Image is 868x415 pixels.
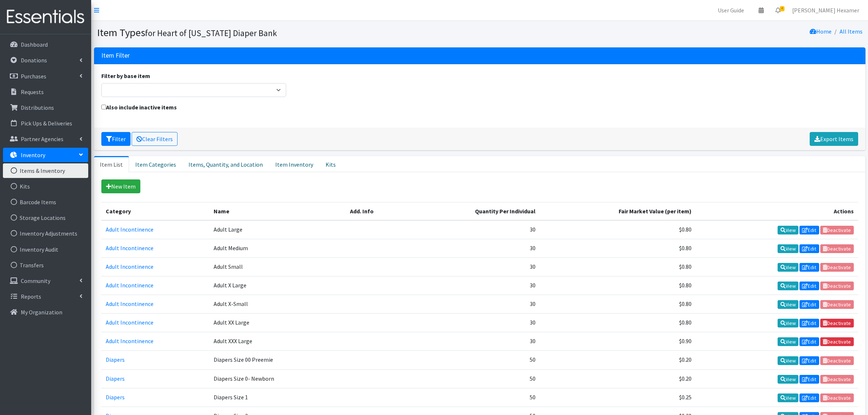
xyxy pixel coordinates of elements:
a: Edit [799,356,819,365]
a: Export Items [810,132,858,146]
a: Item List [94,156,129,172]
a: 4 [770,3,786,18]
a: Kits [319,156,342,172]
p: Dashboard [21,41,48,48]
td: Adult Large [209,220,346,239]
a: My Organization [3,305,88,319]
a: Storage Locations [3,210,88,225]
a: Adult Incontinence [106,300,153,307]
a: Edit [799,282,819,290]
a: Inventory [3,148,88,162]
a: View [778,337,798,346]
a: Diapers [106,393,125,401]
a: View [778,282,798,290]
th: Add. Info [346,202,408,220]
td: $0.80 [540,276,696,295]
td: $0.80 [540,257,696,276]
td: Adult X-Small [209,295,346,314]
td: $0.25 [540,388,696,407]
td: 50 [408,351,540,369]
a: Adult Incontinence [106,337,153,345]
img: HumanEssentials [3,5,88,29]
td: 30 [408,295,540,314]
td: $0.20 [540,351,696,369]
p: Partner Agencies [21,135,63,143]
a: View [778,300,798,309]
td: $0.20 [540,369,696,388]
p: My Organization [21,309,62,316]
a: Pick Ups & Deliveries [3,116,88,131]
a: View [778,393,798,402]
a: View [778,244,798,253]
td: 50 [408,369,540,388]
td: Adult Small [209,257,346,276]
a: Inventory Adjustments [3,226,88,241]
a: Adult Incontinence [106,244,153,252]
a: View [778,319,798,327]
a: Partner Agencies [3,132,88,146]
td: 30 [408,220,540,239]
p: Donations [21,57,47,64]
a: View [778,375,798,384]
a: Adult Incontinence [106,319,153,326]
a: View [778,226,798,234]
td: Adult XXX Large [209,332,346,351]
td: Diapers Size 1 [209,388,346,407]
h3: Item Filter [101,52,130,59]
a: Purchases [3,69,88,84]
td: $0.80 [540,239,696,257]
a: All Items [840,28,863,35]
a: [PERSON_NAME] Hexamer [786,3,865,18]
td: Adult XX Large [209,314,346,332]
a: Items, Quantity, and Location [182,156,269,172]
td: Adult Medium [209,239,346,257]
a: Adult Incontinence [106,226,153,233]
a: Donations [3,53,88,67]
a: Diapers [106,375,125,382]
td: 30 [408,314,540,332]
a: Items & Inventory [3,163,88,178]
a: Home [810,28,832,35]
th: Category [101,202,209,220]
a: Edit [799,300,819,309]
a: Edit [799,226,819,234]
a: Adult Incontinence [106,282,153,289]
p: Reports [21,293,41,300]
td: $0.80 [540,314,696,332]
input: Also include inactive items [101,105,106,109]
td: 30 [408,257,540,276]
td: $0.90 [540,332,696,351]
td: Adult X Large [209,276,346,295]
a: Adult Incontinence [106,263,153,270]
a: Requests [3,85,88,99]
p: Requests [21,88,44,96]
p: Distributions [21,104,54,111]
a: Edit [799,263,819,272]
small: for Heart of [US_STATE] Diaper Bank [145,28,277,38]
td: 30 [408,239,540,257]
a: Deactivate [820,337,854,346]
th: Fair Market Value (per item) [540,202,696,220]
label: Filter by base item [101,71,150,80]
td: 30 [408,276,540,295]
a: Barcode Items [3,195,88,209]
a: Inventory Audit [3,242,88,257]
p: Purchases [21,73,46,80]
a: User Guide [712,3,750,18]
th: Actions [696,202,858,220]
td: 30 [408,332,540,351]
a: Dashboard [3,37,88,52]
td: $0.80 [540,295,696,314]
a: Community [3,274,88,288]
a: Edit [799,337,819,346]
a: Diapers [106,356,125,363]
p: Community [21,277,50,284]
span: 4 [780,6,785,11]
a: Clear Filters [132,132,178,146]
p: Pick Ups & Deliveries [21,120,72,127]
a: Reports [3,289,88,304]
a: Transfers [3,258,88,272]
a: Deactivate [820,319,854,327]
td: $0.80 [540,220,696,239]
td: 50 [408,388,540,407]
